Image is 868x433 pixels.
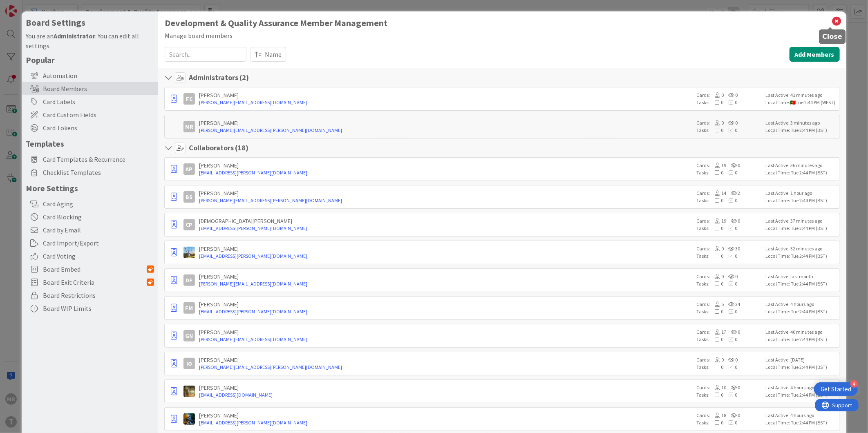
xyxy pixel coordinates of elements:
[766,225,837,232] div: Local Time: Tue 2:44 PM (BST)
[766,217,837,225] div: Last Active: 37 minutes ago
[726,162,740,168] span: 0
[710,273,724,279] span: 0
[199,356,692,364] div: [PERSON_NAME]
[165,18,840,28] h1: Development & Quality Assurance Member Management
[199,384,692,391] div: [PERSON_NAME]
[766,252,837,260] div: Local Time: Tue 2:44 PM (BST)
[26,183,154,193] h5: More Settings
[709,336,723,342] span: 0
[723,281,737,287] span: 0
[199,225,692,232] a: [EMAIL_ADDRESS][PERSON_NAME][DOMAIN_NAME]
[766,273,837,280] div: Last Active: last month
[723,99,737,105] span: 0
[696,419,762,426] div: Tasks:
[696,364,762,371] div: Tasks:
[43,251,154,261] span: Card Voting
[183,219,195,230] div: CP
[709,170,723,176] span: 0
[696,308,762,315] div: Tasks:
[709,127,723,133] span: 0
[199,127,692,134] a: [PERSON_NAME][EMAIL_ADDRESS][PERSON_NAME][DOMAIN_NAME]
[790,47,840,62] button: Add Members
[726,384,740,391] span: 0
[709,99,723,105] span: 0
[726,218,740,224] span: 0
[766,356,837,364] div: Last Active: [DATE]
[709,225,723,231] span: 0
[189,143,248,152] h4: Collaborators
[22,210,158,223] div: Card Blocking
[766,308,837,315] div: Local Time: Tue 2:44 PM (BST)
[710,412,726,418] span: 18
[710,92,724,98] span: 0
[710,190,726,196] span: 14
[710,246,724,252] span: 0
[199,419,692,426] a: [EMAIL_ADDRESS][PERSON_NAME][DOMAIN_NAME]
[183,302,195,314] div: FM
[199,273,692,280] div: [PERSON_NAME]
[710,218,726,224] span: 19
[766,127,837,134] div: Local Time: Tue 2:44 PM (BST)
[850,380,858,388] div: 4
[199,162,692,169] div: [PERSON_NAME]
[43,110,154,120] span: Card Custom Fields
[183,275,195,286] div: DF
[766,364,837,371] div: Local Time: Tue 2:44 PM (BST)
[821,385,851,393] div: Get Started
[183,191,195,203] div: BS
[723,170,737,176] span: 0
[199,412,692,419] div: [PERSON_NAME]
[724,120,738,126] span: 0
[696,197,762,204] div: Tasks:
[766,391,837,399] div: Local Time: Tue 2:44 PM (BST)
[22,237,158,250] div: Card Import/Export
[22,302,158,315] div: Board WIP Limits
[726,329,740,335] span: 0
[723,364,737,370] span: 0
[766,301,837,308] div: Last Active: 4 hours ago
[26,138,154,149] h5: Templates
[43,264,147,274] span: Board Embed
[251,47,286,62] button: Name
[696,225,762,232] div: Tasks:
[766,419,837,426] div: Local Time: Tue 2:44 PM (BST)
[814,382,858,396] div: Open Get Started checklist, remaining modules: 4
[710,329,726,335] span: 17
[199,99,692,106] a: [PERSON_NAME][EMAIL_ADDRESS][DOMAIN_NAME]
[723,392,737,398] span: 0
[723,420,737,426] span: 0
[199,217,692,225] div: [DEMOGRAPHIC_DATA][PERSON_NAME]
[199,308,692,315] a: [EMAIL_ADDRESS][PERSON_NAME][DOMAIN_NAME]
[696,217,762,225] div: Cards:
[766,328,837,336] div: Last Active: 40 minutes ago
[696,190,762,197] div: Cards:
[766,169,837,176] div: Local Time: Tue 2:44 PM (BST)
[235,143,248,152] span: ( 18 )
[710,301,724,307] span: 5
[723,127,737,133] span: 0
[723,197,737,203] span: 0
[199,252,692,260] a: [EMAIL_ADDRESS][PERSON_NAME][DOMAIN_NAME]
[724,92,738,98] span: 0
[696,301,762,308] div: Cards:
[710,162,726,168] span: 19
[199,336,692,343] a: [PERSON_NAME][EMAIL_ADDRESS][DOMAIN_NAME]
[183,386,195,397] img: JC
[709,420,723,426] span: 0
[696,356,762,364] div: Cards:
[766,99,837,106] div: Local Time: Tue 2:44 PM (WEST)
[199,92,692,99] div: [PERSON_NAME]
[199,364,692,371] a: [PERSON_NAME][EMAIL_ADDRESS][PERSON_NAME][DOMAIN_NAME]
[724,301,740,307] span: 24
[766,384,837,391] div: Last Active: 4 hours ago
[710,120,724,126] span: 0
[183,93,195,105] div: FC
[723,253,737,259] span: 0
[199,197,692,204] a: [PERSON_NAME][EMAIL_ADDRESS][PERSON_NAME][DOMAIN_NAME]
[696,169,762,176] div: Tasks:
[199,119,692,127] div: [PERSON_NAME]
[696,273,762,280] div: Cards:
[199,301,692,308] div: [PERSON_NAME]
[183,247,195,258] img: DG
[724,246,740,252] span: 30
